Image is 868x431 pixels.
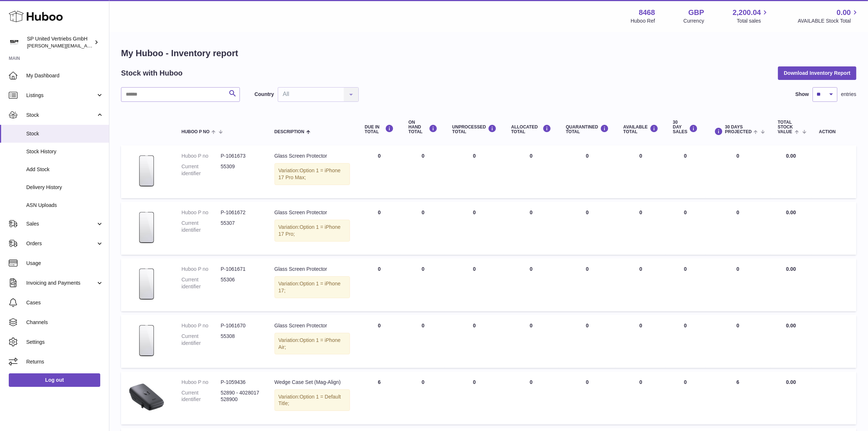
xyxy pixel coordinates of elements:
[279,281,341,293] span: Option 1 = iPhone 17;
[357,145,401,198] td: 0
[511,124,551,134] div: ALLOCATED Total
[275,266,350,273] div: Glass Screen Protector
[279,168,341,180] span: Option 1 = iPhone 17 Pro Max;
[279,394,341,407] span: Option 1 = Default Title;
[778,66,856,80] button: Download Inventory Report
[798,8,859,24] a: 0.00 AVAILABLE Stock Total
[401,372,445,424] td: 0
[26,319,104,326] span: Channels
[623,124,658,134] div: AVAILABLE Total
[221,266,260,273] dd: P-1061671
[688,8,704,18] strong: GBP
[182,266,221,273] dt: Huboo P no
[221,389,260,403] dd: 52890 - 4028017528900
[639,8,655,18] strong: 8468
[586,323,589,328] span: 0
[128,209,165,246] img: product image
[631,18,655,24] div: Huboo Ref
[27,35,93,49] div: SP United Vertriebs GmbH
[128,322,165,359] img: product image
[26,260,104,267] span: Usage
[26,202,104,209] span: ASN Uploads
[365,124,394,134] div: DUE IN TOTAL
[666,258,705,311] td: 0
[26,148,104,155] span: Stock History
[221,220,260,234] dd: 55307
[616,372,666,424] td: 0
[221,333,260,347] dd: 55308
[221,153,260,159] dd: P-1061673
[279,224,341,237] span: Option 1 = iPhone 17 Pro;
[666,372,705,424] td: 0
[275,389,350,411] div: Variation:
[586,153,589,159] span: 0
[275,209,350,216] div: Glass Screen Protector
[401,315,445,368] td: 0
[182,333,221,347] dt: Current identifier
[182,379,221,386] dt: Huboo P no
[445,202,504,255] td: 0
[705,258,771,311] td: 0
[705,372,771,424] td: 6
[182,209,221,216] dt: Huboo P no
[798,18,859,24] span: AVAILABLE Stock Total
[504,372,558,424] td: 0
[705,202,771,255] td: 0
[26,240,96,247] span: Orders
[786,323,796,328] span: 0.00
[128,153,165,189] img: product image
[786,153,796,159] span: 0.00
[445,372,504,424] td: 0
[26,220,96,227] span: Sales
[26,112,96,119] span: Stock
[26,358,104,365] span: Returns
[566,124,609,134] div: QUARANTINED Total
[504,258,558,311] td: 0
[504,202,558,255] td: 0
[786,209,796,215] span: 0.00
[445,258,504,311] td: 0
[279,337,341,350] span: Option 1 = iPhone Air;
[737,18,769,24] span: Total sales
[182,220,221,234] dt: Current identifier
[275,379,350,386] div: Wedge Case Set (Mag-Align)
[182,130,210,134] span: Huboo P no
[182,322,221,329] dt: Huboo P no
[401,202,445,255] td: 0
[666,145,705,198] td: 0
[616,145,666,198] td: 0
[26,184,104,191] span: Delivery History
[401,258,445,311] td: 0
[27,43,146,49] span: [PERSON_NAME][EMAIL_ADDRESS][DOMAIN_NAME]
[254,91,274,98] label: Country
[275,220,350,242] div: Variation:
[408,120,437,135] div: ON HAND Total
[504,315,558,368] td: 0
[837,8,851,18] span: 0.00
[786,379,796,385] span: 0.00
[275,333,350,355] div: Variation:
[275,322,350,329] div: Glass Screen Protector
[26,92,96,99] span: Listings
[26,72,104,79] span: My Dashboard
[275,163,350,185] div: Variation:
[26,280,96,286] span: Invoicing and Payments
[128,379,165,415] img: product image
[666,315,705,368] td: 0
[357,315,401,368] td: 0
[9,37,20,48] img: tim@sp-united.com
[221,163,260,177] dd: 55309
[586,209,589,215] span: 0
[26,166,104,173] span: Add Stock
[733,8,761,18] span: 2,200.04
[725,125,752,134] span: 30 DAYS PROJECTED
[26,130,104,137] span: Stock
[182,163,221,177] dt: Current identifier
[401,145,445,198] td: 0
[666,202,705,255] td: 0
[182,389,221,403] dt: Current identifier
[357,202,401,255] td: 0
[819,130,849,134] div: Action
[221,379,260,386] dd: P-1059436
[673,120,698,135] div: 30 DAY SALES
